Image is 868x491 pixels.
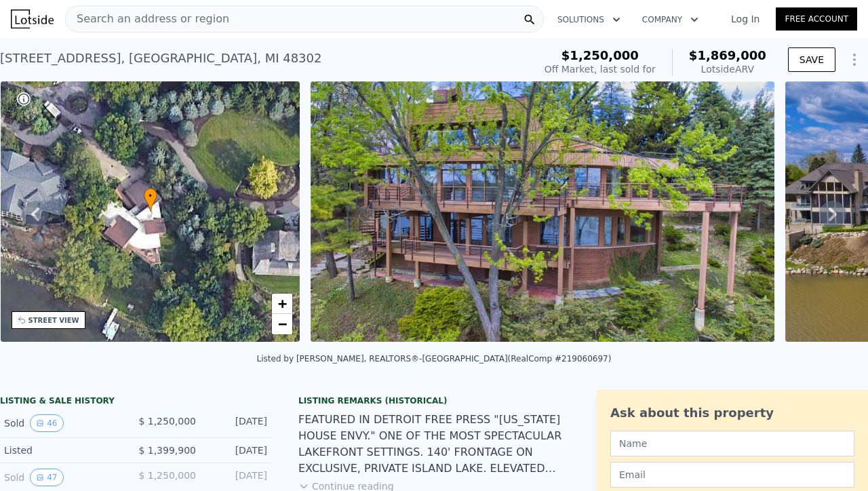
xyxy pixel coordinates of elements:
div: Listed by [PERSON_NAME], REALTORS®-[GEOGRAPHIC_DATA] (RealComp #219060697) [257,354,612,364]
div: Lotside ARV [689,62,766,76]
a: Log In [715,12,776,26]
div: [DATE] [207,469,267,486]
input: Name [610,431,854,456]
div: STREET VIEW [28,315,79,326]
span: $ 1,250,000 [138,416,196,427]
div: • [144,188,157,212]
input: Email [610,462,854,488]
a: Zoom in [272,294,292,314]
div: Listed [4,444,125,457]
span: • [144,190,157,202]
span: $ 1,250,000 [138,470,196,481]
span: − [278,315,287,332]
div: Sold [4,414,125,432]
button: Show Options [841,46,868,73]
div: Ask about this property [610,404,854,423]
a: Free Account [776,7,857,31]
button: SAVE [788,47,835,72]
span: $1,250,000 [561,48,639,62]
button: Solutions [547,7,631,32]
span: + [278,295,287,312]
img: Sale: 63641938 Parcel: 58679865 [311,81,774,342]
button: View historical data [30,469,63,486]
a: Zoom out [272,314,292,334]
div: [DATE] [207,444,267,457]
button: Company [631,7,709,32]
div: Off Market, last sold for [545,62,656,76]
div: FEATURED IN DETROIT FREE PRESS "[US_STATE] HOUSE ENVY." ONE OF THE MOST SPECTACULAR LAKEFRONT SET... [298,412,570,477]
img: Lotside [11,9,54,28]
span: $1,869,000 [689,48,766,62]
div: Listing Remarks (Historical) [298,395,570,406]
span: $ 1,399,900 [138,445,196,456]
div: [DATE] [207,414,267,432]
button: View historical data [30,414,63,432]
div: Sold [4,469,125,486]
span: Search an address or region [66,11,229,27]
